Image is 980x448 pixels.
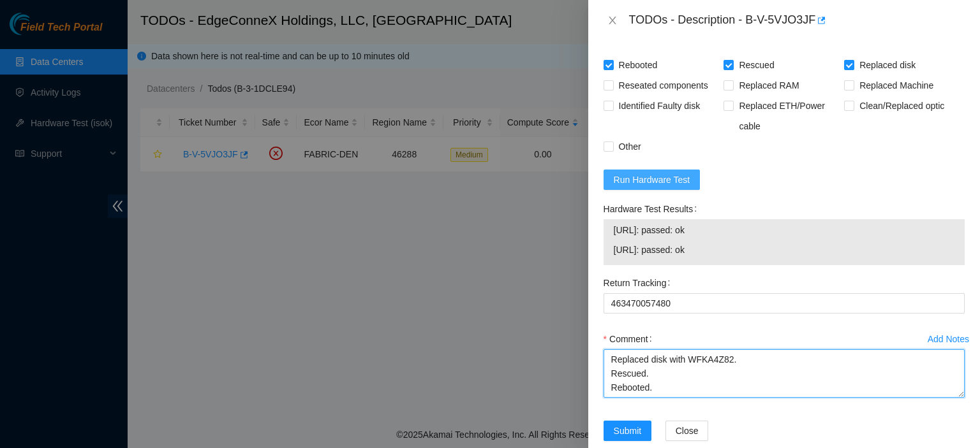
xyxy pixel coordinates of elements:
button: Add Notes [927,329,970,349]
span: Close [676,424,699,438]
span: Replaced disk [854,55,921,75]
textarea: Comment [604,349,965,398]
label: Return Tracking [604,273,676,293]
label: Hardware Test Results [604,199,702,219]
span: Identified Faulty disk [614,96,706,116]
span: [URL]: passed: ok [614,223,954,237]
button: Submit [604,421,652,441]
span: [URL]: passed: ok [614,243,954,257]
span: close [607,15,618,25]
span: Replaced Machine [854,75,939,96]
span: Rebooted [614,55,663,75]
span: Replaced ETH/Power cable [734,96,844,136]
span: Replaced RAM [734,75,804,96]
span: Submit [614,424,642,438]
div: Add Notes [928,335,969,343]
button: Close [604,15,621,27]
div: TODOs - Description - B-V-5VJO3JF [629,10,965,31]
input: Return Tracking [604,293,965,314]
label: Comment [604,329,657,349]
button: Run Hardware Test [604,170,701,190]
span: Other [614,136,646,157]
button: Close [665,421,709,441]
span: Clean/Replaced optic [854,96,949,116]
span: Rescued [734,55,779,75]
span: Run Hardware Test [614,173,690,187]
span: Reseated components [614,75,713,96]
